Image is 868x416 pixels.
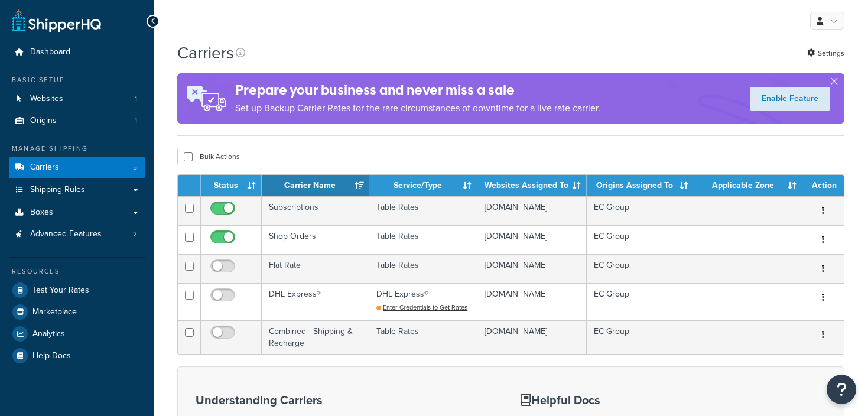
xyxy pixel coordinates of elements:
[133,162,137,173] span: 5
[9,266,145,277] div: Resources
[369,283,477,320] td: DHL Express®
[9,110,145,132] a: Origins 1
[32,329,65,339] span: Analytics
[477,283,587,320] td: [DOMAIN_NAME]
[9,345,145,366] a: Help Docs
[9,223,145,245] li: Advanced Features
[32,307,77,317] span: Marketplace
[30,47,70,57] span: Dashboard
[235,80,600,100] h4: Prepare your business and never miss a sale
[9,157,145,178] li: Carriers
[9,179,145,201] a: Shipping Rules
[477,320,587,354] td: [DOMAIN_NAME]
[521,394,675,407] h3: Helpful Docs
[177,73,235,123] img: ad-rules-rateshop-fe6ec290ccb7230408bd80ed9643f0289d75e0ffd9eb532fc0e269fcd187b520.png
[369,320,477,354] td: Table Rates
[9,279,145,301] a: Test Your Rates
[587,225,695,254] td: EC Group
[30,207,53,217] span: Boxes
[9,201,145,223] a: Boxes
[30,162,59,173] span: Carriers
[30,185,85,195] span: Shipping Rules
[9,157,145,178] a: Carriers 5
[9,41,145,63] a: Dashboard
[135,94,137,104] span: 1
[376,303,467,312] a: Enter Credentials to Get Rates
[262,196,369,225] td: Subscriptions
[587,283,695,320] td: EC Group
[30,94,63,104] span: Websites
[32,351,71,361] span: Help Docs
[802,175,844,196] th: Action
[587,320,695,354] td: EC Group
[587,175,695,196] th: Origins Assigned To: activate to sort column ascending
[30,116,57,126] span: Origins
[369,225,477,254] td: Table Rates
[12,9,101,32] a: ShipperHQ Home
[477,196,587,225] td: [DOMAIN_NAME]
[135,116,137,126] span: 1
[9,223,145,245] a: Advanced Features 2
[262,254,369,283] td: Flat Rate
[201,175,262,196] th: Status: activate to sort column ascending
[369,254,477,283] td: Table Rates
[477,175,587,196] th: Websites Assigned To: activate to sort column ascending
[133,229,137,239] span: 2
[694,175,802,196] th: Applicable Zone: activate to sort column ascending
[369,175,477,196] th: Service/Type: activate to sort column ascending
[477,225,587,254] td: [DOMAIN_NAME]
[587,196,695,225] td: EC Group
[262,320,369,354] td: Combined - Shipping & Recharge
[383,303,467,312] span: Enter Credentials to Get Rates
[9,110,145,132] li: Origins
[807,45,844,61] a: Settings
[262,225,369,254] td: Shop Orders
[235,100,600,116] p: Set up Backup Carrier Rates for the rare circumstances of downtime for a live rate carrier.
[177,148,246,165] button: Bulk Actions
[9,144,145,154] div: Manage Shipping
[30,229,102,239] span: Advanced Features
[9,88,145,110] li: Websites
[32,285,89,295] span: Test Your Rates
[9,323,145,344] a: Analytics
[262,283,369,320] td: DHL Express®
[827,375,856,404] button: Open Resource Center
[9,75,145,85] div: Basic Setup
[9,301,145,323] a: Marketplace
[177,41,234,64] h1: Carriers
[9,88,145,110] a: Websites 1
[587,254,695,283] td: EC Group
[262,175,369,196] th: Carrier Name: activate to sort column ascending
[477,254,587,283] td: [DOMAIN_NAME]
[369,196,477,225] td: Table Rates
[750,87,830,110] a: Enable Feature
[196,394,491,407] h3: Understanding Carriers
